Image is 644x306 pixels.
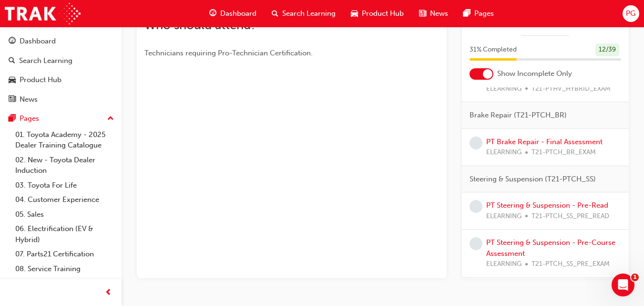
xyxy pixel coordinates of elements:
a: search-iconSearch Learning [264,4,343,23]
button: Pages [4,110,118,127]
a: 04. Customer Experience [11,192,118,207]
span: learningRecordVerb_NONE-icon [470,200,482,213]
div: Search Learning [19,55,72,66]
span: ELEARNING [486,259,521,270]
span: Brake Repair (T21-PTCH_BR) [470,110,567,121]
span: T21-PTCH_SS_PRE_EXAM [532,259,610,270]
a: 03. Toyota For Life [11,178,118,193]
span: 31 % Completed [470,44,517,55]
a: 06. Electrification (EV & Hybrid) [11,222,118,247]
span: Search Learning [282,8,336,19]
span: learningRecordVerb_NONE-icon [470,137,482,149]
span: prev-icon [105,287,112,299]
div: News [20,94,38,105]
span: T21-PTCH_SS_PRE_READ [532,211,609,222]
span: ELEARNING [486,147,521,158]
a: 09. Technical Training [11,276,118,291]
span: car-icon [9,76,16,84]
a: car-iconProduct Hub [343,4,411,23]
a: 02. New - Toyota Dealer Induction [11,153,118,178]
span: pages-icon [9,115,16,123]
a: 08. Service Training [11,262,118,276]
button: DashboardSearch LearningProduct HubNews [4,31,118,110]
span: up-icon [107,113,114,125]
a: 07. Parts21 Certification [11,247,118,262]
iframe: Intercom live chat [612,274,634,296]
div: Pages [20,113,39,124]
span: pages-icon [463,8,470,20]
a: News [4,91,118,108]
div: Product Hub [20,74,61,85]
button: PG [623,5,639,22]
a: news-iconNews [411,4,456,23]
span: Pages [474,8,494,19]
span: News [430,8,448,19]
span: Product Hub [362,8,404,19]
div: Dashboard [20,36,56,47]
a: pages-iconPages [456,4,501,23]
span: search-icon [9,57,15,65]
span: guage-icon [209,8,216,20]
a: PT Steering & Suspension - Pre-Read [486,201,608,210]
span: news-icon [419,8,426,20]
span: ELEARNING [486,84,521,95]
span: Steering & Suspension (T21-PTCH_SS) [470,174,596,185]
a: PT Brake Repair - Final Assessment [486,137,603,146]
span: guage-icon [9,37,16,46]
a: guage-iconDashboard [202,4,264,23]
a: Search Learning [4,52,118,70]
a: Product Hub [4,71,118,89]
a: 05. Sales [11,207,118,222]
a: 01. Toyota Academy - 2025 Dealer Training Catalogue [11,127,118,153]
span: Technicians requiring Pro-Technician Certification. [144,49,313,57]
span: T21-PTHV_HYBRID_EXAM [532,84,611,95]
img: Trak [5,3,81,24]
a: PT Steering & Suspension - Pre-Course Assessment [486,238,615,258]
span: T21-PTCH_BR_EXAM [532,147,596,158]
span: Dashboard [220,8,256,19]
div: 12 / 39 [595,43,619,56]
span: ELEARNING [486,211,521,222]
span: learningRecordVerb_NONE-icon [470,237,482,250]
span: Show Incomplete Only [497,68,572,79]
span: news-icon [9,95,16,104]
a: Dashboard [4,32,118,50]
span: 1 [631,274,639,281]
span: car-icon [351,8,358,20]
span: PG [626,8,635,19]
span: search-icon [272,8,278,20]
